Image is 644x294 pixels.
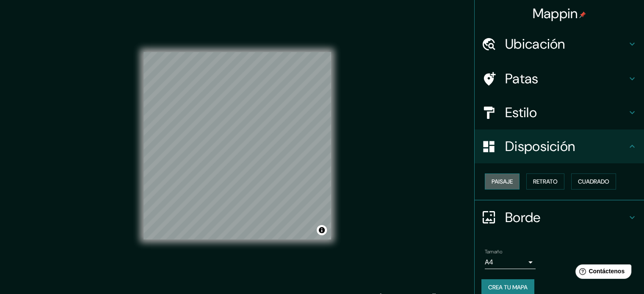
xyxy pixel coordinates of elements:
[485,256,536,269] div: A4
[569,261,635,285] iframe: Lanzador de widgets de ayuda
[485,258,493,267] font: A4
[505,137,575,155] font: Disposición
[475,62,644,96] div: Patas
[533,178,558,185] font: Retrato
[144,52,331,239] canvas: Mapa
[492,178,513,185] font: Paisaje
[505,70,539,88] font: Patas
[485,248,502,255] font: Tamaño
[475,96,644,129] div: Estilo
[533,5,578,22] font: Mappin
[475,27,644,61] div: Ubicación
[571,173,616,190] button: Cuadrado
[488,283,528,291] font: Crea tu mapa
[578,178,609,185] font: Cuadrado
[317,225,327,235] button: Activar o desactivar atribución
[526,173,564,190] button: Retrato
[505,104,537,121] font: Estilo
[485,173,520,190] button: Paisaje
[475,201,644,234] div: Borde
[475,129,644,163] div: Disposición
[505,209,541,226] font: Borde
[579,11,586,18] img: pin-icon.png
[505,35,565,53] font: Ubicación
